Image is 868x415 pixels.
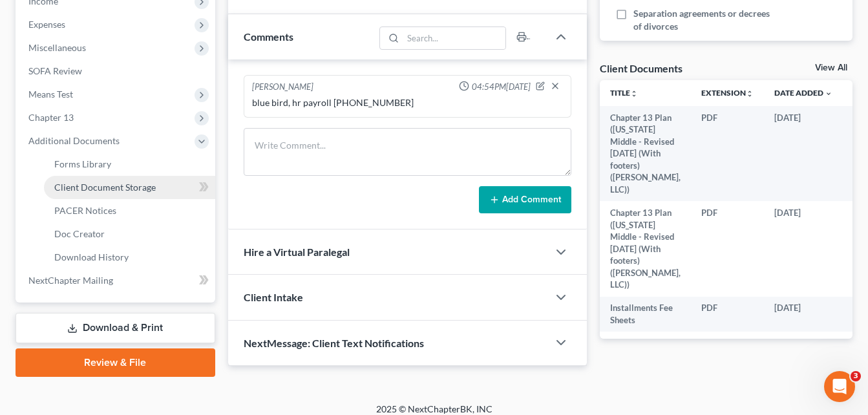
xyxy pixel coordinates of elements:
a: Download & Print [16,313,215,343]
td: Chapter 13 Plan ([US_STATE] Middle - Revised [DATE] (With footers) ([PERSON_NAME], LLC)) [600,106,691,201]
a: SOFA Review [18,59,215,83]
td: [DATE] [764,297,843,332]
a: View All [815,63,847,72]
span: Download History [54,251,129,262]
span: NextMessage: Client Text Notifications [244,337,424,349]
a: Download History [44,246,215,269]
td: 2022 tax transcript, [PERSON_NAME]-pdf [600,332,691,391]
span: Additional Documents [28,135,120,146]
span: Chapter 13 [28,112,74,123]
span: Client Document Storage [54,182,156,193]
span: Expenses [28,19,65,30]
td: Installments Fee Sheets [600,297,691,332]
td: [DATE] [764,201,843,296]
span: SOFA Review [28,65,82,76]
td: [DATE] [764,332,843,391]
a: NextChapter Mailing [18,269,215,292]
td: [DATE] [764,106,843,201]
button: Add Comment [479,186,571,213]
div: blue bird, hr payroll [PHONE_NUMBER] [252,96,563,109]
a: PACER Notices [44,199,215,222]
span: Separation agreements or decrees of divorces [633,7,778,33]
span: Client Intake [244,291,303,303]
td: Chapter 13 Plan ([US_STATE] Middle - Revised [DATE] (With footers) ([PERSON_NAME], LLC)) [600,201,691,296]
a: Forms Library [44,153,215,176]
div: Client Documents [600,61,683,75]
span: Comments [244,30,293,43]
td: PDF [691,201,764,296]
a: Extensionunfold_more [701,88,754,98]
a: Client Document Storage [44,176,215,199]
div: [PERSON_NAME] [252,81,313,94]
span: 04:54PM[DATE] [472,81,531,93]
span: Hire a Virtual Paralegal [244,246,350,258]
td: PDF [691,332,764,391]
a: Date Added expand_more [774,88,832,98]
span: PACER Notices [54,205,116,216]
iframe: Intercom live chat [824,371,855,402]
i: unfold_more [630,90,638,98]
i: expand_more [825,90,832,98]
td: PDF [691,297,764,332]
span: Forms Library [54,158,111,169]
span: NextChapter Mailing [28,275,113,286]
a: Review & File [16,348,215,377]
span: Means Test [28,89,73,100]
span: Doc Creator [54,228,105,239]
a: Titleunfold_more [610,88,638,98]
span: Miscellaneous [28,42,86,53]
a: Doc Creator [44,222,215,246]
td: PDF [691,106,764,201]
span: 3 [851,371,861,381]
i: unfold_more [746,90,754,98]
input: Search... [403,27,506,49]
